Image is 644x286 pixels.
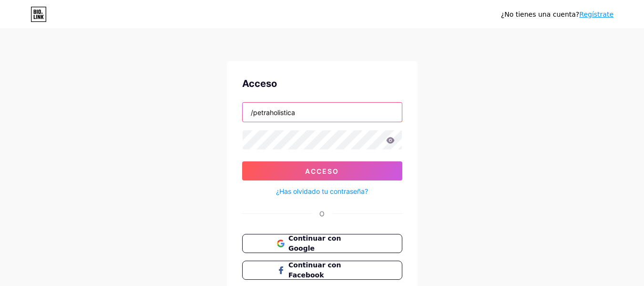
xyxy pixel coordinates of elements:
[288,234,341,252] font: Continuar con Google
[242,261,402,280] button: Continuar con Facebook
[579,11,613,18] a: Regístrate
[243,103,402,122] input: Nombre de usuario
[288,261,341,279] font: Continuar con Facebook
[276,187,368,195] font: ¿Has olvidado tu contraseña?
[501,11,579,18] font: ¿No tienes una cuenta?
[242,234,402,253] button: Continuar con Google
[242,78,277,89] font: Acceso
[319,210,325,218] font: O
[242,161,402,180] button: Acceso
[305,167,339,175] font: Acceso
[276,186,368,196] a: ¿Has olvidado tu contraseña?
